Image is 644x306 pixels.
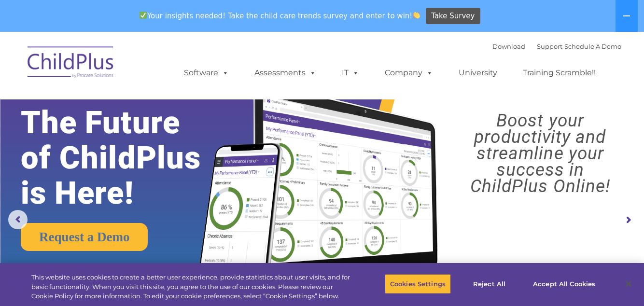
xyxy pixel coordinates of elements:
a: University [449,63,507,83]
a: IT [332,63,369,83]
rs-layer: Boost your productivity and streamline your success in ChildPlus Online! [445,112,636,195]
rs-layer: The Future of ChildPlus is Here! [21,105,226,211]
a: Request a Demo [21,223,148,251]
button: Reject All [459,274,519,294]
a: Company [375,63,443,83]
button: Accept All Cookies [528,274,601,294]
a: Support [537,42,562,50]
a: Assessments [245,63,326,83]
a: Schedule A Demo [564,42,621,50]
button: Close [618,273,639,294]
button: Cookies Settings [385,274,451,294]
span: Last name [134,64,164,71]
span: Take Survey [431,8,475,25]
a: Download [492,42,525,50]
a: Take Survey [426,8,480,25]
div: This website uses cookies to create a better user experience, provide statistics about user visit... [31,273,354,301]
font: | [492,42,621,50]
a: Software [174,63,238,83]
img: 👏 [413,12,420,19]
a: Training Scramble!! [513,63,605,83]
img: ✅ [140,12,147,19]
span: Your insights needed! Take the child care trends survey and enter to win! [135,6,424,25]
img: ChildPlus by Procare Solutions [23,40,119,88]
span: Phone number [134,103,175,111]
